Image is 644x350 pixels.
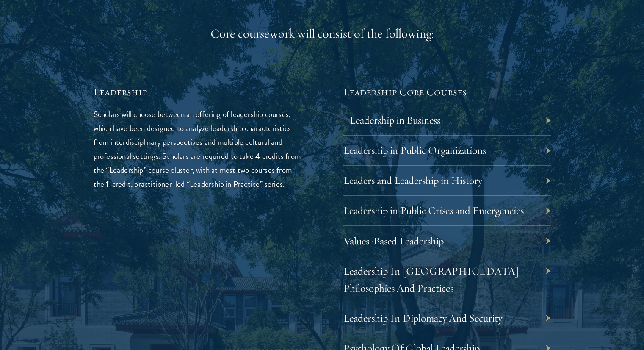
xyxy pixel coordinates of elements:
a: Leadership in Public Crises and Emergencies [343,204,524,217]
p: Scholars will choose between an offering of leadership courses, which have been designed to analy... [94,107,301,191]
a: Values-Based Leadership [343,234,444,247]
div: Core coursework will consist of the following: [94,25,551,42]
h5: Leadership Core Courses [343,85,551,99]
a: Leaders and Leadership in History [343,174,482,187]
a: Leadership In Diplomacy And Security [343,311,502,324]
a: Leadership in Business [350,114,440,127]
a: Leadership in Public Organizations [343,144,486,157]
a: Leadership In [GEOGRAPHIC_DATA] – Philosophies And Practices [343,264,528,294]
h5: Leadership [94,85,301,99]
